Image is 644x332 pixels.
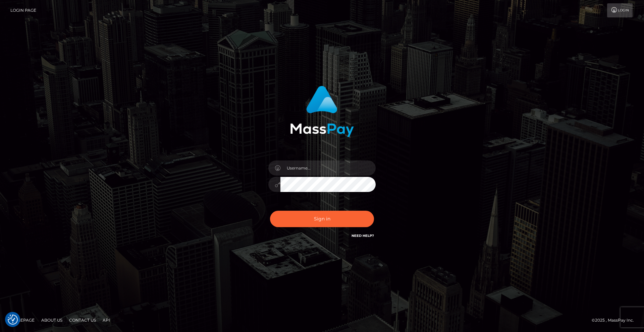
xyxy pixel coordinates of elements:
[607,3,633,17] a: Login
[8,315,18,325] button: Consent Preferences
[10,3,36,17] a: Login Page
[280,160,376,176] input: Username...
[100,315,113,325] a: API
[39,315,65,325] a: About Us
[592,317,639,324] div: © 2025 , MassPay Inc.
[8,315,18,325] img: Revisit consent button
[270,211,374,227] button: Sign in
[7,315,37,325] a: Homepage
[352,234,374,238] a: Need Help?
[290,86,354,137] img: MassPay Login
[66,315,99,325] a: Contact Us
